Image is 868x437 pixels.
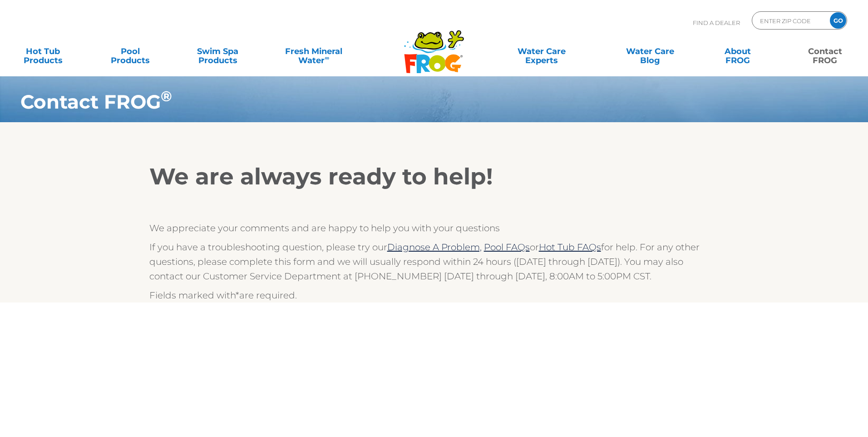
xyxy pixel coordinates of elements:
a: PoolProducts [97,42,165,60]
a: ContactFROG [791,42,859,60]
h2: We are always ready to help! [149,163,719,190]
a: Swim SpaProducts [184,42,252,60]
p: Fields marked with are required. [149,288,719,303]
a: Water CareBlog [616,42,684,60]
a: Hot Tub FAQs [539,242,601,253]
a: Water CareExperts [486,42,597,60]
a: Diagnose A Problem, [387,242,482,253]
sup: ∞ [325,54,329,61]
a: Hot TubProducts [9,42,77,60]
input: GO [830,12,846,29]
p: Find A Dealer [693,11,740,34]
h1: Contact FROG [20,91,776,113]
a: Pool FAQs [484,242,530,253]
a: AboutFROG [704,42,772,60]
p: If you have a troubleshooting question, please try our or for help. For any other questions, plea... [149,240,719,283]
p: We appreciate your comments and are happy to help you with your questions [149,221,719,235]
a: Fresh MineralWater∞ [271,42,356,60]
img: Frog Products Logo [399,18,469,74]
sup: ® [161,88,172,105]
